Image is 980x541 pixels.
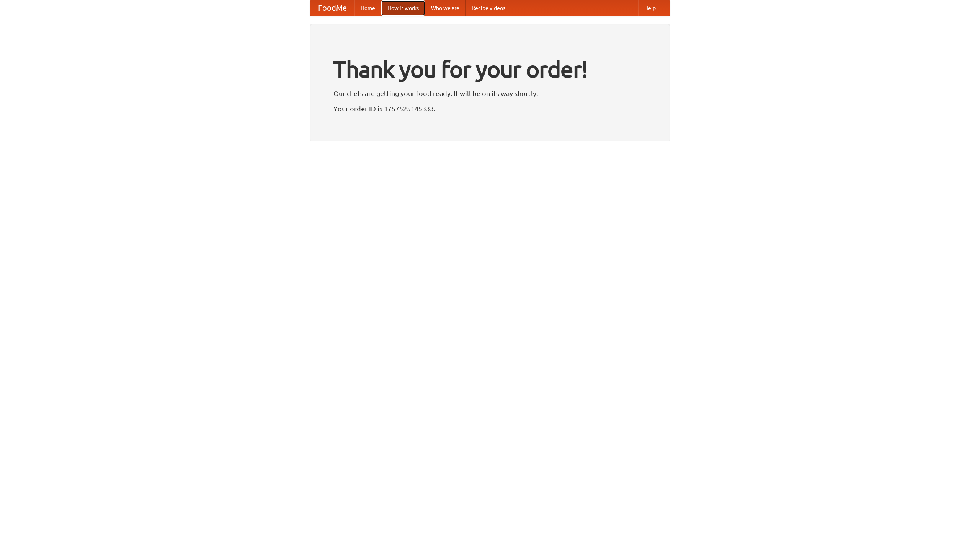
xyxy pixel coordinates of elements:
[425,0,465,16] a: Who we are
[354,0,381,16] a: Home
[465,0,511,16] a: Recipe videos
[333,103,647,114] p: Your order ID is 1757525145333.
[333,51,647,88] h1: Thank you for your order!
[381,0,425,16] a: How it works
[333,88,647,99] p: Our chefs are getting your food ready. It will be on its way shortly.
[638,0,662,16] a: Help
[310,0,354,16] a: FoodMe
